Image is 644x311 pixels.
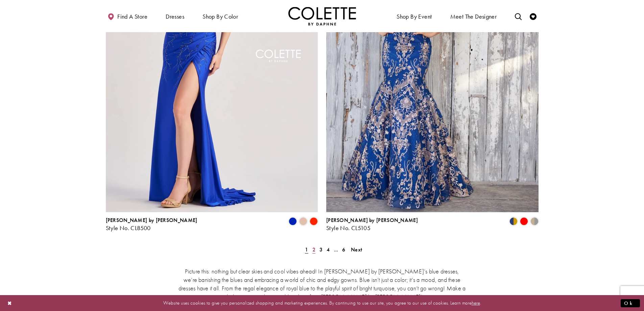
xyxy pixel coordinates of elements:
i: Champagne [299,217,307,225]
a: 2 [310,245,317,254]
a: here [472,299,480,306]
span: Dresses [166,13,184,20]
a: 6 [340,245,347,254]
span: Style No. CL5105 [326,224,371,232]
span: Find a store [117,13,147,20]
a: Meet the designer [449,7,499,25]
button: Submit Dialog [621,299,640,307]
span: Shop by color [201,7,240,25]
i: Red [520,217,528,225]
span: 6 [342,246,345,253]
div: Colette by Daphne Style No. CL5105 [326,217,418,231]
span: Current page [303,245,310,254]
a: Check Wishlist [528,7,538,25]
img: Colette by Daphne [288,7,356,25]
a: Toggle search [513,7,523,25]
span: 3 [319,246,323,253]
a: Find a store [106,7,149,25]
span: 2 [312,246,315,253]
span: Meet the designer [450,13,497,20]
span: [PERSON_NAME] by [PERSON_NAME] [106,217,197,224]
span: Shop by color [202,13,238,20]
span: 4 [327,246,330,253]
a: ... [332,245,340,254]
i: Scarlet [310,217,318,225]
span: 1 [305,246,308,253]
p: Picture this: nothing but clear skies and cool vibes ahead! In [PERSON_NAME] by [PERSON_NAME]’s b... [178,267,466,301]
span: Dresses [164,7,186,25]
span: [PERSON_NAME] by [PERSON_NAME] [326,217,418,224]
i: Gold/Pewter [530,217,539,225]
a: Visit Home Page [288,7,356,25]
span: Shop By Event [395,7,433,25]
div: Colette by Daphne Style No. CL8500 [106,217,197,231]
button: Close Dialog [4,297,16,309]
a: 4 [325,245,332,254]
a: Next Page [349,245,364,254]
i: Navy Blue/Gold [509,217,518,225]
span: Style No. CL8500 [106,224,151,232]
span: Shop By Event [397,13,432,20]
a: 3 [317,245,325,254]
i: Royal Blue [289,217,297,225]
span: ... [334,246,338,253]
p: Website uses cookies to give you personalized shopping and marketing experiences. By continuing t... [49,298,595,308]
span: Next [351,246,362,253]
